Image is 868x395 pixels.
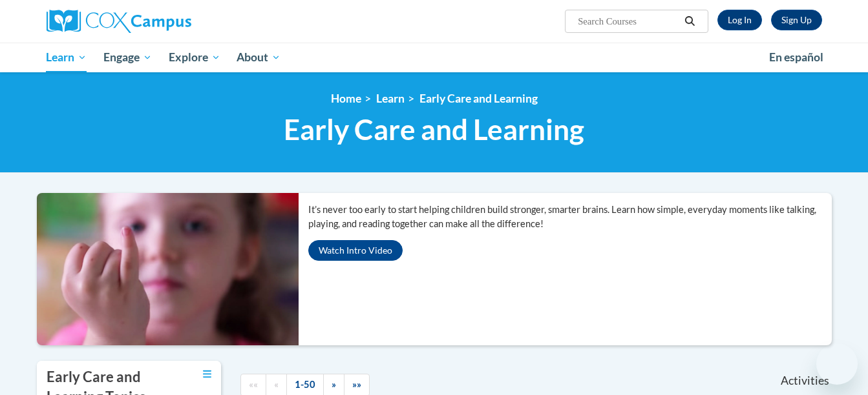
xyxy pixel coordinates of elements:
[249,379,258,390] span: ««
[228,43,289,72] a: About
[308,203,832,231] p: It’s never too early to start helping children build stronger, smarter brains. Learn how simple, ...
[47,10,191,33] img: Cox Campus
[717,10,762,30] a: Log In
[331,92,361,105] a: Home
[38,43,96,72] a: Learn
[577,14,680,29] input: Search Courses
[761,44,832,71] a: En español
[237,50,281,65] span: About
[771,10,822,30] a: Register
[160,43,229,72] a: Explore
[103,50,152,65] span: Engage
[95,43,160,72] a: Engage
[376,92,405,105] a: Learn
[308,240,403,261] button: Watch Intro Video
[203,367,211,381] a: Toggle collapse
[419,92,538,105] a: Early Care and Learning
[769,50,823,64] span: En español
[332,379,336,390] span: »
[169,50,220,65] span: Explore
[680,14,699,29] button: Search
[47,10,292,33] a: Cox Campus
[352,379,361,390] span: »»
[284,112,584,147] span: Early Care and Learning
[816,343,858,385] iframe: Button to launch messaging window
[27,43,842,72] div: Main menu
[781,374,829,388] span: Activities
[46,50,87,65] span: Learn
[274,379,279,390] span: «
